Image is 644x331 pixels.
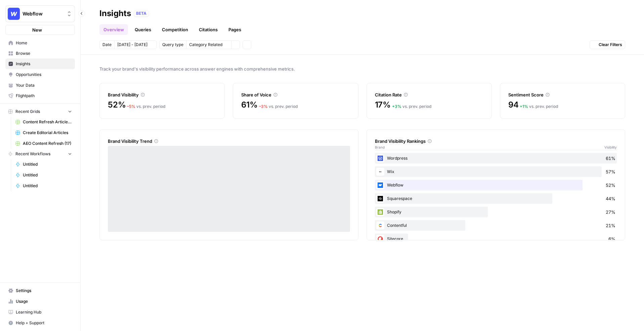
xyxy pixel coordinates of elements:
a: Your Data [5,80,75,91]
span: 52% [606,182,615,189]
a: Queries [131,24,155,35]
a: Content Refresh Article (Demo Grid) [12,117,75,127]
span: 21% [606,222,615,229]
span: Visibility [604,144,617,150]
span: Recent Workflows [15,151,50,157]
div: Squarespace [375,193,617,204]
span: Insights [16,61,72,67]
img: a1pu3e9a4sjoov2n4mw66knzy8l8 [376,181,384,189]
span: Opportunities [16,72,72,78]
span: New [32,27,42,33]
span: Webflow [23,10,63,17]
div: Citation Rate [375,91,483,98]
span: Usage [16,298,72,304]
span: Browse [16,50,72,56]
span: Flightpath [16,93,72,99]
button: New [5,25,75,35]
a: Insights [5,58,75,69]
span: Content Refresh Article (Demo Grid) [23,119,72,125]
a: Overview [99,24,128,35]
span: Category Related [189,42,222,48]
div: Brand Visibility [108,91,216,98]
button: Recent Workflows [5,149,75,159]
span: Track your brand's visibility performance across answer engines with comprehensive metrics. [99,66,625,72]
button: Category Related [186,40,231,49]
span: Help + Support [16,320,72,326]
div: BETA [134,10,149,17]
span: 17% [375,99,391,110]
a: Pages [224,24,245,35]
span: 61% [241,99,257,110]
span: + 3 % [392,104,401,109]
span: – 3 % [259,104,268,109]
div: vs. prev. period [127,104,165,110]
div: Wix [375,166,617,177]
span: Create Editorial Articles [23,130,72,136]
a: Untitled [12,180,75,191]
a: Untitled [12,170,75,180]
span: Untitled [23,183,72,189]
button: Recent Grids [5,107,75,117]
div: Contentful [375,220,617,231]
a: Browse [5,48,75,59]
button: Clear Filters [590,40,625,49]
span: [DATE] - [DATE] [117,42,147,48]
span: 44% [606,195,615,202]
span: Brand [375,144,385,150]
a: Home [5,38,75,48]
span: 6% [608,236,615,242]
a: Usage [5,296,75,307]
span: 94 [508,99,519,110]
div: Sentiment Score [508,91,617,98]
button: Workspace: Webflow [5,5,75,22]
img: 2ud796hvc3gw7qwjscn75txc5abr [376,221,384,230]
a: Settings [5,285,75,296]
div: Shopify [375,207,617,217]
span: 57% [606,168,615,175]
div: Webflow [375,180,617,191]
div: Wordpress [375,153,617,164]
span: Learning Hub [16,309,72,315]
div: Brand Visibility Trend [108,138,350,144]
div: vs. prev. period [259,104,298,110]
a: Learning Hub [5,307,75,318]
span: 27% [606,209,615,215]
span: – 5 % [127,104,135,109]
img: i4x52ilb2nzb0yhdjpwfqj6p8htt [376,168,384,176]
a: Flightpath [5,90,75,101]
span: Date [102,42,112,48]
span: AEO Content Refresh (17) [23,140,72,147]
button: [DATE] - [DATE] [114,40,157,49]
span: Untitled [23,172,72,178]
span: Recent Grids [15,109,40,115]
span: Clear Filters [599,42,622,48]
div: vs. prev. period [392,104,431,110]
a: Create Editorial Articles [12,127,75,138]
a: Untitled [12,159,75,170]
img: onsbemoa9sjln5gpq3z6gl4wfdvr [376,195,384,203]
span: 52% [108,99,126,110]
div: Insights [99,8,131,19]
span: Query type [162,42,183,48]
a: AEO Content Refresh (17) [12,138,75,149]
a: Opportunities [5,69,75,80]
a: Competition [158,24,192,35]
img: 22xsrp1vvxnaoilgdb3s3rw3scik [376,154,384,162]
span: Untitled [23,161,72,167]
span: Home [16,40,72,46]
div: Share of Voice [241,91,350,98]
img: wrtrwb713zz0l631c70900pxqvqh [376,208,384,216]
img: Webflow Logo [8,8,20,20]
div: vs. prev. period [520,104,558,110]
button: Help + Support [5,318,75,328]
span: Settings [16,288,72,294]
div: Sitecore [375,234,617,244]
div: Brand Visibility Rankings [375,138,617,144]
span: + 1 % [520,104,528,109]
span: Your Data [16,82,72,88]
img: nkwbr8leobsn7sltvelb09papgu0 [376,235,384,243]
a: Citations [195,24,222,35]
span: 61% [606,155,615,162]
